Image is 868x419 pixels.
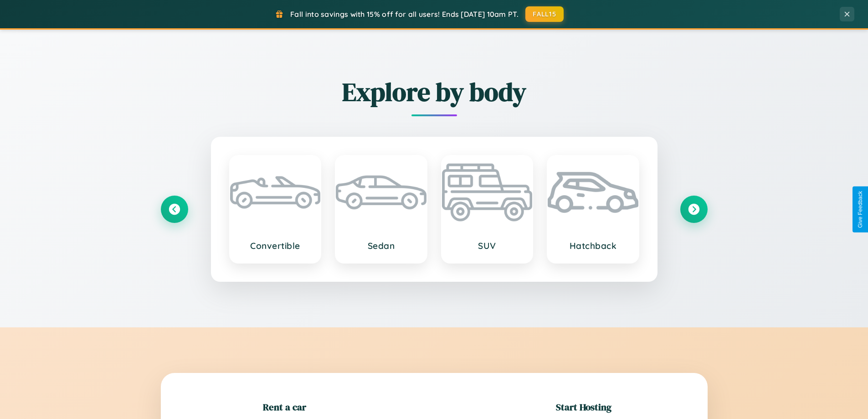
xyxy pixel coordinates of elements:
[525,6,564,22] button: FALL15
[239,240,312,251] h3: Convertible
[557,240,629,251] h3: Hatchback
[857,191,863,228] div: Give Feedback
[161,74,708,109] h2: Explore by body
[451,240,524,251] h3: SUV
[290,10,519,19] span: Fall into savings with 15% off for all users! Ends [DATE] 10am PT.
[263,400,306,414] h2: Rent a car
[556,400,611,414] h2: Start Hosting
[345,240,417,251] h3: Sedan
